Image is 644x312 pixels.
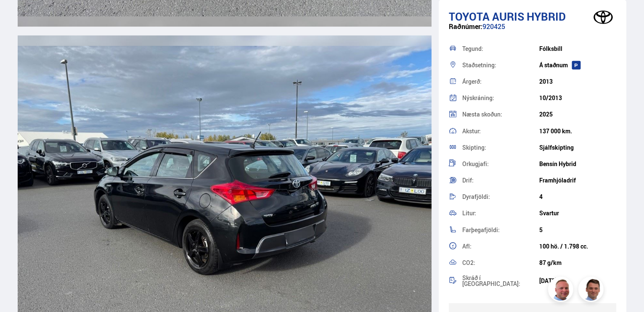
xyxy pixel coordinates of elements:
[462,62,539,68] div: Staðsetning:
[539,227,616,233] div: 5
[7,3,32,29] button: Opna LiveChat spjallviðmót
[539,45,616,52] div: Fólksbíll
[539,62,616,69] div: Á staðnum
[492,9,566,24] span: Auris HYBRID
[539,95,616,101] div: 10/2013
[462,194,539,200] div: Dyrafjöldi:
[462,275,539,287] div: Skráð í [GEOGRAPHIC_DATA]:
[539,259,616,266] div: 87 g/km
[539,111,616,118] div: 2025
[549,278,575,303] img: siFngHWaQ9KaOqBr.png
[539,210,616,217] div: Svartur
[449,22,482,31] span: Raðnúmer:
[539,128,616,135] div: 137 000 km.
[586,4,620,30] img: brand logo
[462,46,539,52] div: Tegund:
[580,278,605,303] img: FbJEzSuNWCJXmdc-.webp
[539,193,616,200] div: 4
[539,144,616,151] div: Sjálfskipting
[462,161,539,167] div: Orkugjafi:
[462,128,539,134] div: Akstur:
[539,243,616,250] div: 100 hö. / 1.798 cc.
[449,9,490,24] span: Toyota
[462,177,539,183] div: Drif:
[539,177,616,184] div: Framhjóladrif
[462,243,539,249] div: Afl:
[539,78,616,85] div: 2013
[462,79,539,85] div: Árgerð:
[539,161,616,167] div: Bensín Hybrid
[462,227,539,233] div: Farþegafjöldi:
[539,278,616,284] div: [DATE]
[462,145,539,151] div: Skipting:
[462,111,539,117] div: Næsta skoðun:
[462,260,539,266] div: CO2:
[449,23,617,39] div: 920425
[462,95,539,101] div: Nýskráning:
[462,210,539,216] div: Litur:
